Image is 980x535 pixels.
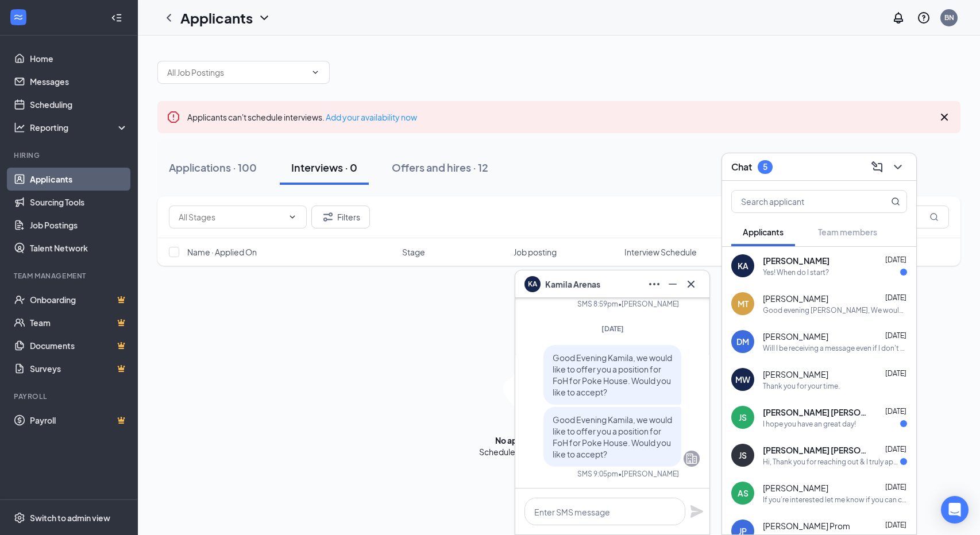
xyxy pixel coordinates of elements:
[870,160,884,174] svg: ComposeMessage
[885,445,906,453] span: [DATE]
[14,391,126,401] div: Payroll
[685,452,699,466] svg: Company
[187,112,417,122] span: Applicants can't schedule interviews.
[618,469,679,479] span: • [PERSON_NAME]
[30,47,128,70] a: Home
[288,212,297,222] svg: ChevronDown
[743,227,784,237] span: Applicants
[941,496,969,524] div: Open Intercom Messenger
[736,336,749,347] div: DM
[30,409,128,432] a: PayrollCrown
[577,469,618,479] div: SMS 9:05pm
[763,381,840,391] div: Thank you for your time.
[735,374,750,385] div: MW
[885,369,906,378] span: [DATE]
[690,505,704,518] svg: Plane
[167,66,306,79] input: All Job Postings
[14,150,126,160] div: Hiring
[618,299,679,309] span: • [PERSON_NAME]
[763,293,828,304] span: [PERSON_NAME]
[763,444,866,456] span: [PERSON_NAME] [PERSON_NAME]
[479,446,639,458] div: Schedule and manage applicant interviews
[647,277,661,291] svg: Ellipses
[187,246,257,258] span: Name · Applied On
[495,435,623,446] div: No applicants found in interviews
[663,275,682,293] button: Minimize
[868,158,886,176] button: ComposeMessage
[30,357,128,380] a: SurveysCrown
[731,161,752,173] h3: Chat
[739,412,747,423] div: JS
[162,11,176,25] svg: ChevronLeft
[763,495,907,505] div: If you’re interested let me know if you can come in 1pm for an interview [DATE]
[937,110,951,124] svg: Cross
[763,255,829,266] span: [PERSON_NAME]
[30,334,128,357] a: DocumentsCrown
[763,331,828,342] span: [PERSON_NAME]
[944,13,954,22] div: BN
[645,275,663,293] button: Ellipses
[763,162,767,172] div: 5
[818,227,877,237] span: Team members
[732,191,868,212] input: Search applicant
[326,112,417,122] a: Add your availability now
[167,110,180,124] svg: Error
[402,246,425,258] span: Stage
[14,512,25,524] svg: Settings
[624,246,697,258] span: Interview Schedule
[885,407,906,416] span: [DATE]
[885,483,906,491] span: [DATE]
[30,70,128,93] a: Messages
[929,212,939,222] svg: MagnifyingGlass
[738,260,748,272] div: KA
[30,214,128,237] a: Job Postings
[30,311,128,334] a: TeamCrown
[763,343,907,353] div: Will I be receiving a message even if I don't get hired?
[503,346,615,423] img: empty-state
[763,267,829,277] div: Yes! When do I start?
[577,299,618,309] div: SMS 8:59pm
[739,449,747,461] div: JS
[14,122,25,133] svg: Analysis
[763,482,828,494] span: [PERSON_NAME]
[30,168,128,191] a: Applicants
[684,277,698,291] svg: Cross
[553,414,672,459] span: Good Evening Kamila, we would like to offer you a position for FoH for Poke House. Would you like...
[891,160,905,174] svg: ChevronDown
[321,210,335,224] svg: Filter
[30,191,128,214] a: Sourcing Tools
[14,271,126,281] div: Team Management
[180,8,253,28] h1: Applicants
[738,487,748,499] div: AS
[917,11,931,25] svg: QuestionInfo
[885,293,906,302] span: [DATE]
[392,160,488,175] div: Offers and hires · 12
[889,158,907,176] button: ChevronDown
[763,457,900,467] div: Hi, Thank you for reaching out & I truly appreciate it.
[885,331,906,340] span: [DATE]
[30,93,128,116] a: Scheduling
[514,246,557,258] span: Job posting
[545,278,600,290] span: Kamila Arenas
[763,520,850,532] span: [PERSON_NAME] Prom
[30,512,110,524] div: Switch to admin view
[311,68,320,77] svg: ChevronDown
[601,324,624,333] span: [DATE]
[891,197,900,206] svg: MagnifyingGlass
[763,419,856,429] div: I hope you have an great day!
[682,275,700,293] button: Cross
[763,406,866,418] span: [PERSON_NAME] [PERSON_NAME]
[666,277,680,291] svg: Minimize
[30,122,129,133] div: Reporting
[553,352,672,397] span: Good Evening Kamila, we would like to offer you a position for FoH for Poke House. Would you like...
[738,298,748,309] div: MT
[111,12,122,24] svg: Collapse
[257,11,271,25] svg: ChevronDown
[885,521,906,529] span: [DATE]
[763,369,828,380] span: [PERSON_NAME]
[30,237,128,259] a: Talent Network
[892,11,905,25] svg: Notifications
[885,255,906,264] span: [DATE]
